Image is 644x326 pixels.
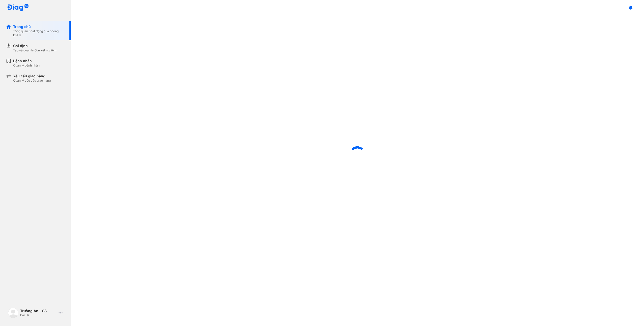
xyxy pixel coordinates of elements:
div: Tổng quan hoạt động của phòng khám [13,29,65,37]
div: Yêu cầu giao hàng [13,74,51,79]
div: Quản lý yêu cầu giao hàng [13,79,51,83]
div: Trường An - SS [20,309,57,313]
div: Quản lý bệnh nhân [13,63,40,68]
img: logo [7,4,29,12]
img: logo [8,308,18,318]
div: Chỉ định [13,43,57,48]
div: Bác sĩ [20,313,57,317]
div: Tạo và quản lý đơn xét nghiệm [13,48,57,52]
div: Bệnh nhân [13,58,40,63]
div: Trang chủ [13,24,65,29]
